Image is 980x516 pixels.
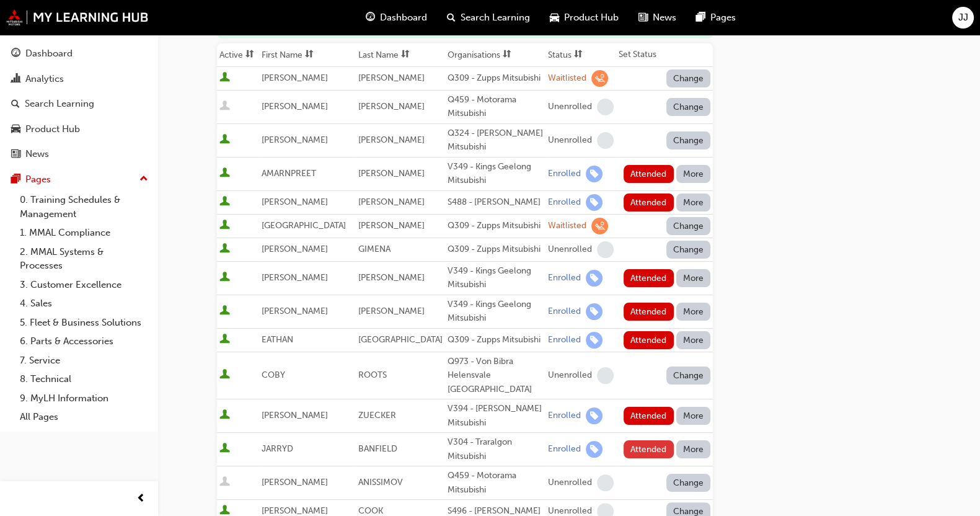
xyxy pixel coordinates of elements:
[548,101,592,113] div: Unenrolled
[624,407,674,425] button: Attended
[219,220,230,232] span: User is active
[710,11,736,25] span: Pages
[358,410,396,420] span: ZUECKER
[448,333,543,347] div: Q309 - Zupps Mitsubishi
[15,351,153,370] a: 7. Service
[15,332,153,351] a: 6. Parts & Accessories
[262,334,293,345] span: EATHAN
[15,223,153,242] a: 1. MMAL Compliance
[366,10,375,25] span: guage-icon
[262,135,328,145] span: [PERSON_NAME]
[219,134,230,146] span: User is active
[358,370,387,380] span: ROOTS
[448,264,543,292] div: V349 - Kings Geelong Mitsubishi
[437,5,540,30] a: search-iconSearch Learning
[15,370,153,389] a: 8. Technical
[5,143,153,166] a: News
[448,160,543,188] div: V349 - Kings Geelong Mitsubishi
[548,220,586,232] div: Waitlisted
[666,367,711,385] button: Change
[358,101,425,112] span: [PERSON_NAME]
[358,220,425,231] span: [PERSON_NAME]
[358,477,403,487] span: ANISSIMOV
[548,370,592,381] div: Unenrolled
[548,410,581,422] div: Enrolled
[624,165,674,183] button: Attended
[624,269,674,287] button: Attended
[448,402,543,430] div: V394 - [PERSON_NAME] Mitsubishi
[448,242,543,257] div: Q309 - Zupps Mitsubishi
[616,43,713,67] th: Set Status
[653,11,676,25] span: News
[15,294,153,313] a: 4. Sales
[245,50,254,60] span: sorting-icon
[586,332,603,349] span: learningRecordVerb_ENROLL-icon
[548,477,592,489] div: Unenrolled
[545,43,616,67] th: Toggle SortBy
[666,98,711,116] button: Change
[305,50,314,60] span: sorting-icon
[586,194,603,211] span: learningRecordVerb_ENROLL-icon
[597,132,614,149] span: learningRecordVerb_NONE-icon
[586,166,603,182] span: learningRecordVerb_ENROLL-icon
[356,43,445,67] th: Toggle SortBy
[448,127,543,154] div: Q324 - [PERSON_NAME] Mitsubishi
[548,135,592,146] div: Unenrolled
[15,242,153,275] a: 2. MMAL Systems & Processes
[11,48,20,60] span: guage-icon
[448,355,543,397] div: Q973 - Von Bibra Helensvale [GEOGRAPHIC_DATA]
[262,101,328,112] span: [PERSON_NAME]
[448,219,543,233] div: Q309 - Zupps Mitsubishi
[461,11,530,25] span: Search Learning
[358,306,425,316] span: [PERSON_NAME]
[262,306,328,316] span: [PERSON_NAME]
[548,306,581,318] div: Enrolled
[358,334,443,345] span: [GEOGRAPHIC_DATA]
[25,97,94,111] div: Search Learning
[11,149,20,160] span: news-icon
[358,168,425,179] span: [PERSON_NAME]
[591,218,608,234] span: learningRecordVerb_WAITLIST-icon
[638,10,648,25] span: news-icon
[25,47,73,61] div: Dashboard
[401,50,410,60] span: sorting-icon
[586,303,603,320] span: learningRecordVerb_ENROLL-icon
[676,331,711,349] button: More
[548,272,581,284] div: Enrolled
[11,74,20,85] span: chart-icon
[448,93,543,121] div: Q459 - Motorama Mitsubishi
[686,5,746,30] a: pages-iconPages
[676,303,711,321] button: More
[5,92,153,115] a: Search Learning
[11,99,20,110] span: search-icon
[219,243,230,256] span: User is active
[219,100,230,113] span: User is inactive
[624,331,674,349] button: Attended
[25,147,49,161] div: News
[358,244,391,254] span: GIMENA
[11,124,20,135] span: car-icon
[548,244,592,256] div: Unenrolled
[597,241,614,258] span: learningRecordVerb_NONE-icon
[262,244,328,254] span: [PERSON_NAME]
[586,441,603,458] span: learningRecordVerb_ENROLL-icon
[262,370,285,380] span: COBY
[15,313,153,332] a: 5. Fleet & Business Solutions
[358,272,425,283] span: [PERSON_NAME]
[448,298,543,326] div: V349 - Kings Geelong Mitsubishi
[548,73,586,84] div: Waitlisted
[6,9,149,25] img: mmal
[597,367,614,384] span: learningRecordVerb_NONE-icon
[25,122,80,136] div: Product Hub
[219,305,230,318] span: User is active
[11,174,20,185] span: pages-icon
[15,275,153,295] a: 3. Customer Excellence
[15,190,153,223] a: 0. Training Schedules & Management
[5,168,153,191] button: Pages
[676,440,711,458] button: More
[219,369,230,381] span: User is active
[676,165,711,183] button: More
[219,196,230,208] span: User is active
[25,172,51,187] div: Pages
[15,407,153,427] a: All Pages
